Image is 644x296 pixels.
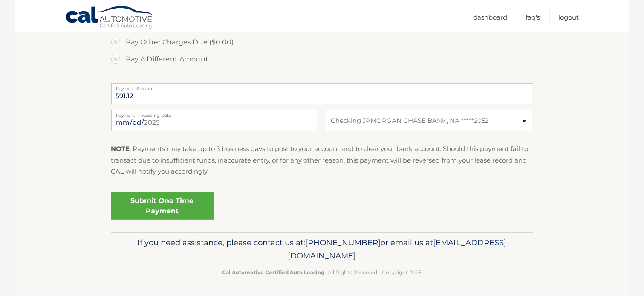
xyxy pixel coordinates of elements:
label: Pay A Different Amount [111,51,533,68]
a: Dashboard [474,10,508,24]
label: Payment Processing Date [111,110,318,117]
a: Submit One Time Payment [111,192,214,220]
label: Pay Other Charges Due ($0.00) [111,34,533,51]
input: Payment Date [111,110,318,131]
a: FAQ's [526,10,540,24]
a: Cal Automotive [65,6,155,30]
strong: NOTE [111,145,130,153]
a: Logout [559,10,579,24]
strong: Cal Automotive Certified Auto Leasing [222,269,325,276]
p: If you need assistance, please contact us at: or email us at [117,236,528,263]
p: - All Rights Reserved - Copyright 2025 [117,268,528,277]
label: Payment Amount [111,83,533,90]
input: Payment Amount [111,83,533,104]
p: : Payments may take up to 3 business days to post to your account and to clear your bank account.... [111,143,533,177]
span: [PHONE_NUMBER] [306,238,381,247]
